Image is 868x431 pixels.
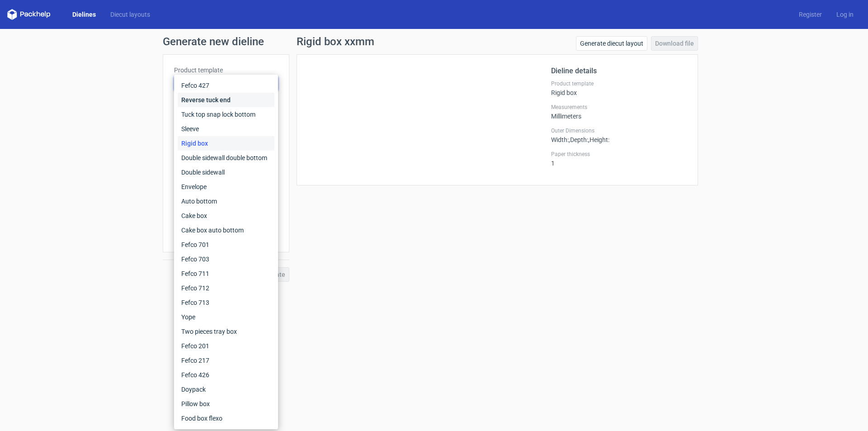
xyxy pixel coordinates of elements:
div: Fefco 426 [178,368,274,382]
div: Fefco 703 [178,252,274,266]
label: Measurements [551,104,687,111]
span: , Height : [588,136,609,143]
div: Fefco 217 [178,353,274,368]
div: Two pieces tray box [178,324,274,339]
span: Width : [551,136,569,143]
div: Fefco 201 [178,339,274,353]
div: Reverse tuck end [178,93,274,107]
div: Double sidewall double bottom [178,151,274,165]
div: Envelope [178,180,274,194]
div: Cake box auto bottom [178,223,274,237]
span: , Depth : [569,136,588,143]
div: Fefco 711 [178,266,274,281]
a: Diecut layouts [103,10,157,19]
div: Millimeters [551,104,687,120]
div: Pillow box [178,397,274,411]
div: Fefco 713 [178,295,274,310]
div: Food box flexo [178,411,274,426]
div: Rigid box [178,136,274,151]
div: Fefco 712 [178,281,274,295]
div: Cake box [178,208,274,223]
label: Product template [174,66,278,75]
div: Fefco 427 [178,78,274,93]
div: Auto bottom [178,194,274,208]
div: Sleeve [178,122,274,136]
label: Paper thickness [551,151,687,158]
h2: Dieline details [551,66,687,76]
a: Log in [829,10,861,19]
div: 1 [551,151,687,167]
div: Rigid box [551,80,687,96]
h1: Generate new dieline [163,36,705,47]
h1: Rigid box xxmm [297,36,374,47]
a: Register [792,10,829,19]
a: Generate diecut layout [576,36,647,51]
a: Dielines [65,10,103,19]
div: Tuck top snap lock bottom [178,107,274,122]
div: Fefco 701 [178,237,274,252]
div: Double sidewall [178,165,274,180]
div: Doypack [178,382,274,397]
label: Outer Dimensions [551,127,687,134]
label: Product template [551,80,687,87]
div: Yope [178,310,274,324]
